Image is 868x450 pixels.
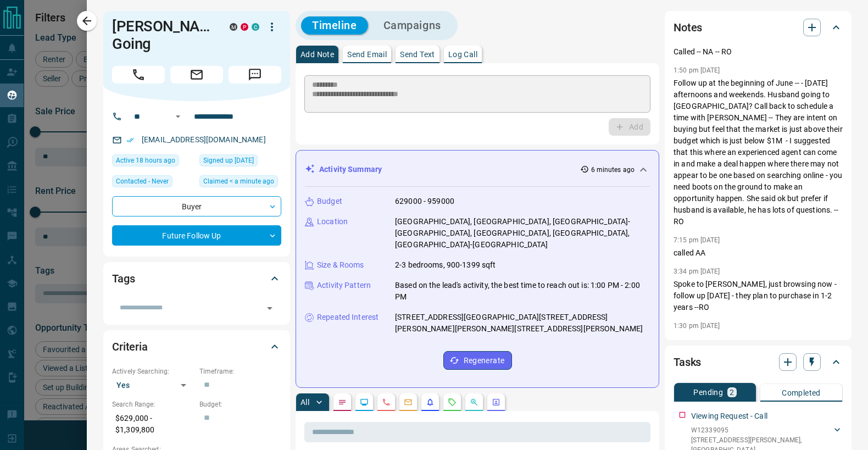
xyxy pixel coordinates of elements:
svg: Email Verified [126,136,134,144]
button: Open [171,110,185,123]
p: $629,000 - $1,309,800 [112,409,194,439]
div: condos.ca [252,23,259,31]
div: Activity Summary6 minutes ago [305,159,650,180]
p: [GEOGRAPHIC_DATA], [GEOGRAPHIC_DATA], [GEOGRAPHIC_DATA]-[GEOGRAPHIC_DATA], [GEOGRAPHIC_DATA], [GE... [395,216,650,251]
div: Yes [112,376,194,394]
p: Activity Summary [319,164,382,175]
p: Send Text [400,51,435,58]
p: Spoke to [PERSON_NAME], just browsing now - follow up [DATE] - they plan to purchase in 1-2 years... [674,279,843,313]
span: Call [112,66,165,84]
svg: Agent Actions [492,398,500,407]
p: Log Call [448,51,477,58]
button: Open [262,301,277,316]
p: Size & Rooms [317,259,364,271]
p: Actively Searching: [112,366,194,376]
div: Tags [112,265,281,292]
p: 629000 - 959000 [395,196,454,207]
p: 2-3 bedrooms, 900-1399 sqft [395,259,496,271]
h2: Tasks [674,353,701,371]
p: W12339095 [691,425,832,435]
p: 2 [730,388,734,396]
div: Future Follow Up [112,225,281,246]
div: Thu Jan 23 2025 [199,154,281,170]
span: Claimed < a minute ago [203,176,274,187]
span: Contacted - Never [116,176,169,187]
p: Location [317,216,348,227]
div: property.ca [241,23,248,31]
svg: Calls [382,398,391,407]
p: Timeframe: [199,366,281,376]
div: Wed Aug 13 2025 [199,175,281,191]
span: Email [170,66,223,84]
h2: Tags [112,270,135,287]
div: Tasks [674,349,843,375]
p: Repeated Interest [317,312,379,323]
svg: Requests [448,398,457,407]
h1: [PERSON_NAME] Going [112,18,213,53]
span: Signed up [DATE] [203,155,254,166]
p: Pending [693,388,723,396]
h2: Criteria [112,338,148,355]
svg: Notes [338,398,347,407]
div: Tue Aug 12 2025 [112,154,194,170]
p: Viewing Request - Call [691,410,767,422]
p: [STREET_ADDRESS][GEOGRAPHIC_DATA][STREET_ADDRESS][PERSON_NAME][PERSON_NAME][STREET_ADDRESS][PERSO... [395,312,650,335]
p: 1:50 pm [DATE] [674,66,720,74]
span: Active 18 hours ago [116,155,175,166]
div: Buyer [112,196,281,216]
p: Based on the lead's activity, the best time to reach out is: 1:00 PM - 2:00 PM [395,280,650,303]
div: Notes [674,14,843,41]
p: Search Range: [112,399,194,409]
p: Budget [317,196,342,207]
p: Completed [782,389,821,397]
svg: Lead Browsing Activity [360,398,369,407]
p: Budget: [199,399,281,409]
p: Add Note [301,51,334,58]
button: Regenerate [443,351,512,370]
p: Send Email [347,51,387,58]
button: Campaigns [372,16,452,35]
p: 6 minutes ago [591,165,635,175]
p: 1:30 pm [DATE] [674,322,720,330]
svg: Listing Alerts [426,398,435,407]
p: Follow up at the beginning of June -- - [DATE] afternoons and weekends. Husband going to [GEOGRAP... [674,77,843,227]
p: Activity Pattern [317,280,371,291]
a: [EMAIL_ADDRESS][DOMAIN_NAME] [142,135,266,144]
p: 7:15 pm [DATE] [674,236,720,244]
p: All [301,398,309,406]
button: Timeline [301,16,368,35]
div: mrloft.ca [230,23,237,31]
svg: Emails [404,398,413,407]
p: Called -- NA -- RO [674,46,843,58]
h2: Notes [674,19,702,36]
p: 3:34 pm [DATE] [674,268,720,275]
p: called AA [674,247,843,259]
div: Criteria [112,334,281,360]
svg: Opportunities [470,398,478,407]
span: Message [229,66,281,84]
